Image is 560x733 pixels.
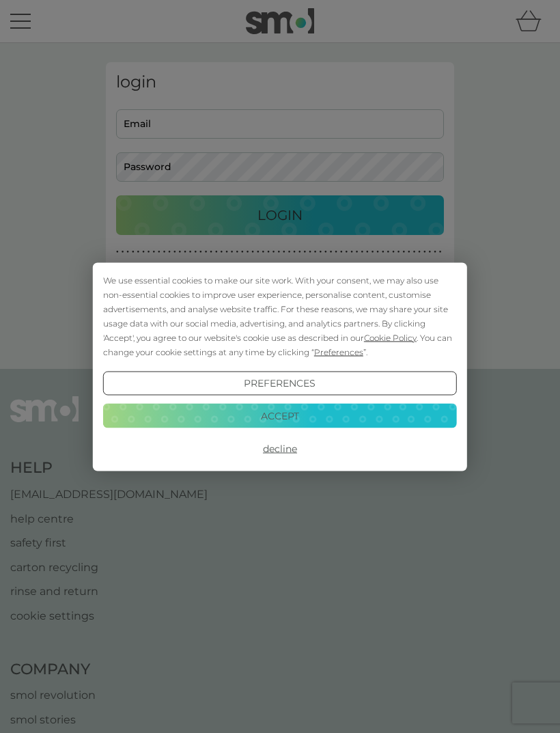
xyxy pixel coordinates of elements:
div: Cookie Consent Prompt [93,262,467,471]
button: Preferences [103,371,457,396]
span: Preferences [314,346,363,357]
button: Decline [103,437,457,461]
div: We use essential cookies to make our site work. With your consent, we may also use non-essential ... [103,273,457,359]
button: Accept [103,404,457,428]
span: Cookie Policy [364,332,417,342]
